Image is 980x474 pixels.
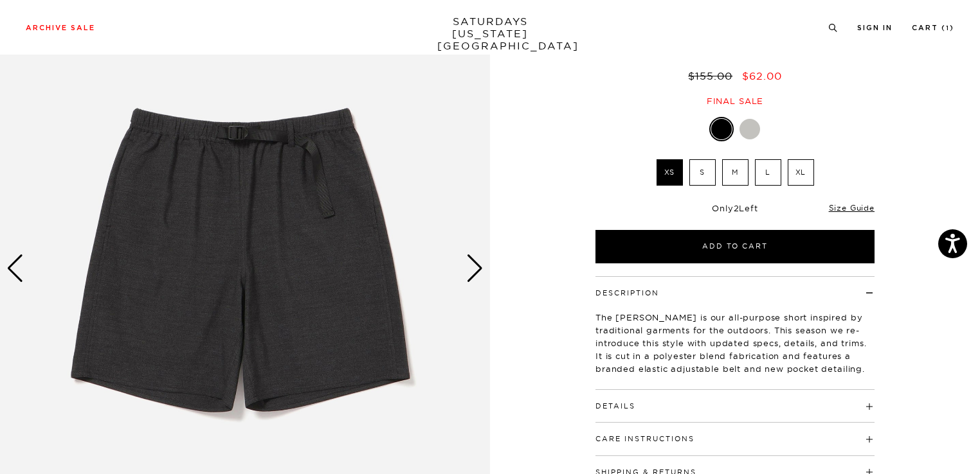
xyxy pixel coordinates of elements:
[6,254,24,283] div: Previous slide
[595,435,694,443] button: Care Instructions
[722,159,749,186] label: M
[26,24,95,31] a: Archive Sale
[594,96,876,107] div: Final sale
[657,159,683,186] label: XS
[466,254,484,283] div: Next slide
[689,159,716,186] label: S
[595,290,659,297] button: Description
[734,203,740,213] span: 2
[857,24,893,31] a: Sign In
[946,26,950,31] small: 1
[912,24,954,31] a: Cart (1)
[742,69,782,82] span: $62.00
[595,230,875,263] button: Add to Cart
[688,69,738,82] del: $155.00
[788,159,814,186] label: XL
[595,403,635,410] button: Details
[595,311,875,375] p: The [PERSON_NAME] is our all-purpose short inspired by traditional garments for the outdoors. Thi...
[755,159,781,186] label: L
[595,203,875,214] div: Only Left
[437,15,543,52] a: SATURDAYS[US_STATE][GEOGRAPHIC_DATA]
[829,203,875,213] a: Size Guide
